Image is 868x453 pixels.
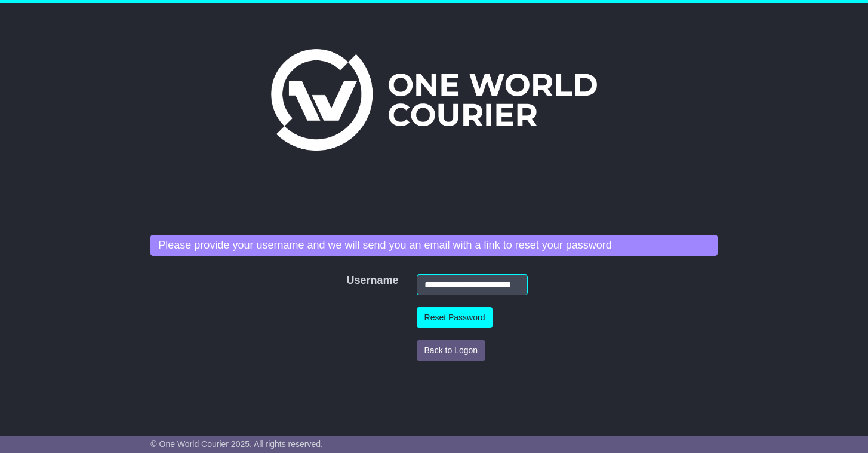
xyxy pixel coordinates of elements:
[150,439,323,449] span: © One World Courier 2025. All rights reserved.
[417,307,493,328] button: Reset Password
[417,340,486,361] button: Back to Logon
[340,274,356,287] label: Username
[271,49,597,151] img: One World
[150,235,717,256] div: Please provide your username and we will send you an email with a link to reset your password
